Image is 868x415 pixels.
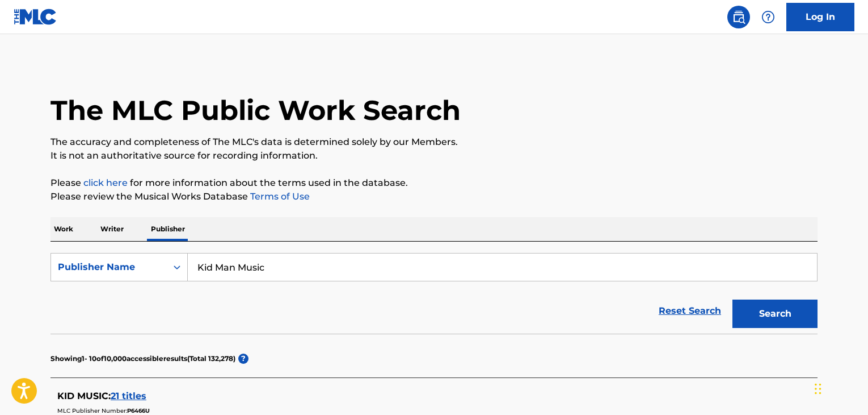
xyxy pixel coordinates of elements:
[50,190,818,204] p: Please review the Musical Works Database
[757,6,779,28] div: Help
[653,298,727,323] a: Reset Search
[111,391,146,401] span: 21 titles
[761,10,775,24] img: help
[50,176,818,190] p: Please for more information about the terms used in the database.
[50,354,235,364] p: Showing 1 - 10 of 10,000 accessible results (Total 132,278 )
[14,9,57,25] img: MLC Logo
[50,253,818,334] form: Search Form
[97,217,127,241] p: Writer
[811,360,868,415] iframe: Chat Widget
[50,149,818,163] p: It is not an authoritative source for recording information.
[238,354,248,364] span: ?
[248,191,310,202] a: Terms of Use
[148,217,188,241] p: Publisher
[50,93,461,127] h1: The MLC Public Work Search
[127,407,150,414] span: P6466U
[50,217,77,241] p: Work
[815,372,821,406] div: Drag
[57,407,127,414] span: MLC Publisher Number:
[786,3,854,31] a: Log In
[83,177,128,188] a: click here
[58,260,160,274] div: Publisher Name
[57,391,111,401] span: KID MUSIC :
[732,300,818,328] button: Search
[50,135,818,149] p: The accuracy and completeness of The MLC's data is determined solely by our Members.
[732,10,745,24] img: search
[727,6,750,28] a: Public Search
